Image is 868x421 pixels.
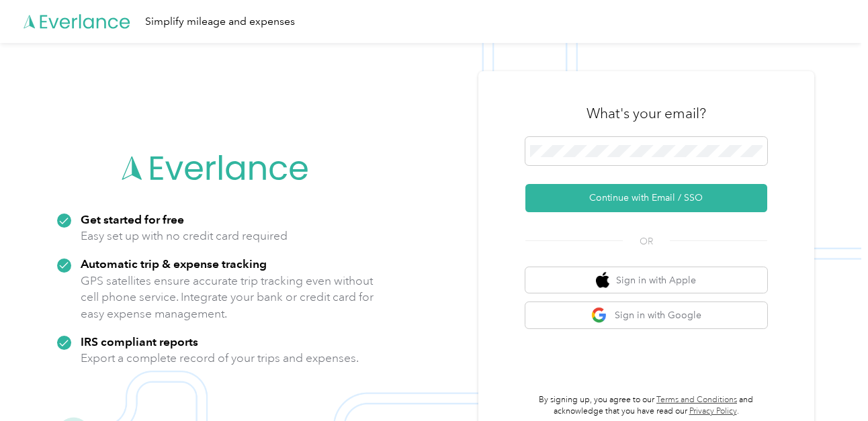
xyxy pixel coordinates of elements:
button: Continue with Email / SSO [525,184,767,212]
p: GPS satellites ensure accurate trip tracking even without cell phone service. Integrate your bank... [81,273,374,322]
button: google logoSign in with Google [525,302,767,328]
span: OR [623,234,670,248]
a: Privacy Policy [689,406,737,416]
h3: What's your email? [587,104,706,123]
a: Terms and Conditions [656,395,737,405]
p: By signing up, you agree to our and acknowledge that you have read our . [525,394,767,418]
button: apple logoSign in with Apple [525,267,767,293]
strong: Get started for free [81,212,184,226]
img: google logo [591,307,608,324]
p: Export a complete record of your trips and expenses. [81,350,359,367]
div: Simplify mileage and expenses [145,13,295,30]
strong: Automatic trip & expense tracking [81,256,267,271]
p: Easy set up with no credit card required [81,228,288,244]
strong: IRS compliant reports [81,334,198,348]
img: apple logo [596,272,609,289]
